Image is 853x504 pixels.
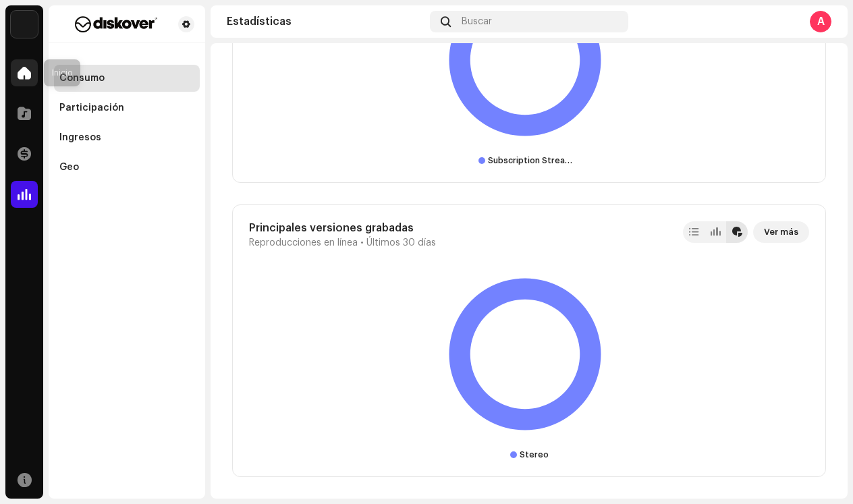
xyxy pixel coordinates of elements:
[59,162,79,173] div: Geo
[360,237,364,248] span: •
[54,154,200,181] re-m-nav-item: Geo
[488,155,579,166] div: Subscription Streaming
[11,11,38,38] img: 297a105e-aa6c-4183-9ff4-27133c00f2e2
[54,124,200,151] re-m-nav-item: Ingresos
[764,219,798,246] span: Ver más
[54,94,200,121] re-m-nav-item: Participación
[54,65,200,92] re-m-nav-item: Consumo
[462,16,492,27] span: Buscar
[520,449,549,460] div: Stereo
[59,132,101,143] div: Ingresos
[59,103,124,113] div: Participación
[249,237,358,248] span: Reproducciones en línea
[227,16,424,27] div: Estadísticas
[59,16,173,32] img: f29a3560-dd48-4e38-b32b-c7dc0a486f0f
[366,237,436,248] span: Últimos 30 días
[753,221,809,243] button: Ver más
[810,11,831,32] div: A
[249,221,436,235] div: Principales versiones grabadas
[59,73,105,84] div: Consumo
